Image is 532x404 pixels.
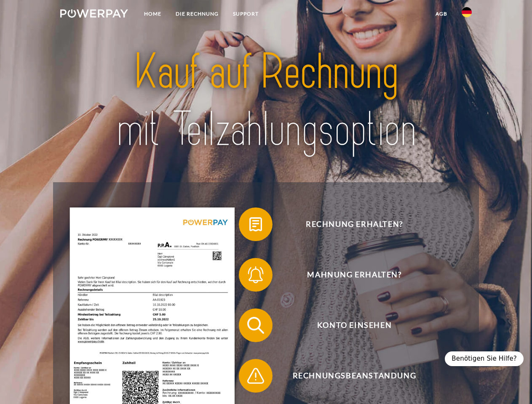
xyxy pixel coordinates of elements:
img: qb_bill.svg [245,214,266,235]
img: qb_search.svg [245,315,266,336]
img: qb_warning.svg [245,365,266,386]
span: Rechnung erhalten? [251,207,457,241]
div: Benötigen Sie Hilfe? [445,351,524,366]
span: Mahnung erhalten? [251,258,457,292]
img: de [462,7,472,17]
a: agb [428,6,454,21]
button: Mahnung erhalten? [239,258,458,292]
img: title-powerpay_de.svg [80,40,452,161]
button: Rechnungsbeanstandung [239,359,458,393]
a: Home [137,6,168,21]
span: Rechnungsbeanstandung [251,359,457,393]
img: logo-powerpay-white.svg [60,9,128,18]
span: Konto einsehen [251,308,457,342]
img: qb_bell.svg [245,264,266,285]
a: SUPPORT [226,6,266,21]
button: Konto einsehen [239,308,458,342]
a: DIE RECHNUNG [168,6,226,21]
button: Rechnung erhalten? [239,207,458,241]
